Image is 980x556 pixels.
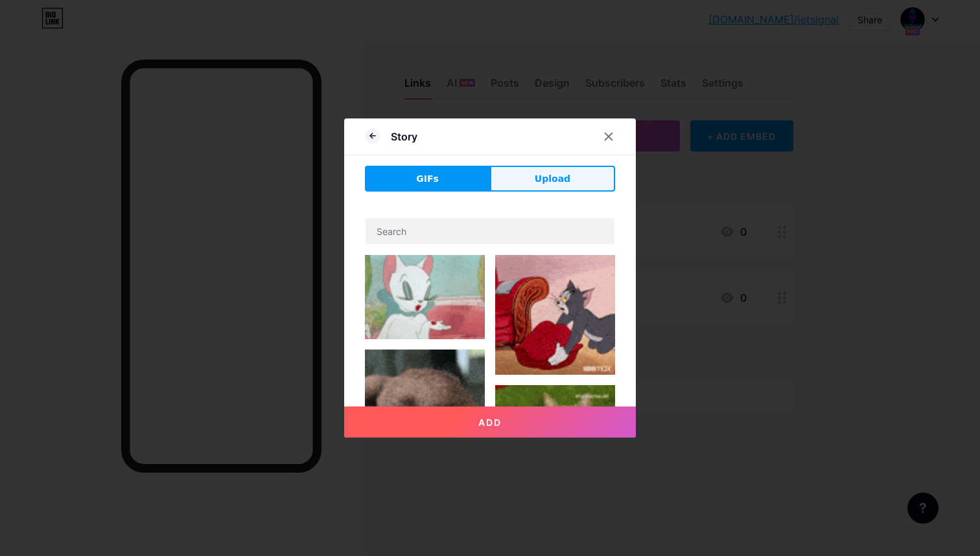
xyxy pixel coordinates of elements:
img: Gihpy [495,255,615,375]
img: Gihpy [365,350,485,469]
span: GIFs [416,172,439,186]
span: Upload [535,172,570,186]
input: Search [366,218,614,244]
img: Gihpy [495,385,615,542]
button: GIFs [365,166,490,192]
button: Upload [490,166,615,192]
div: Story [391,129,417,144]
span: Add [478,417,502,428]
img: Gihpy [365,255,485,339]
button: Add [344,406,636,438]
